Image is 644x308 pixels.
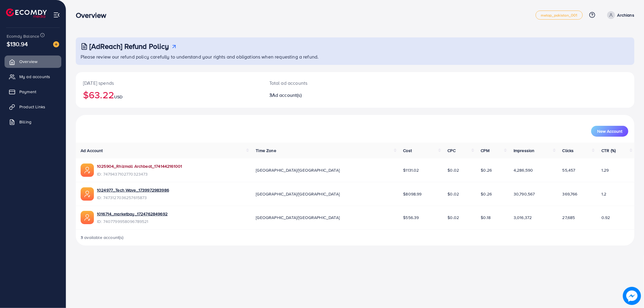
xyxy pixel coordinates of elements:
[601,214,610,221] span: 0.92
[481,214,491,221] span: $0.18
[562,148,574,154] span: Clicks
[448,214,459,221] span: $0.02
[481,167,492,173] span: $0.26
[514,191,535,197] span: 30,790,567
[514,167,533,173] span: 4,286,590
[97,171,182,177] span: ID: 7479437102770323473
[89,42,169,51] h3: [AdReach] Refund Policy
[5,86,61,98] a: Payment
[541,13,578,17] span: metap_pakistan_001
[481,191,492,197] span: $0.26
[5,71,61,83] a: My ad accounts
[97,211,168,217] a: 1016714_marketbay_1724762849692
[97,218,168,224] span: ID: 7407799958096789521
[536,11,583,20] a: metap_pakistan_001
[7,40,28,48] span: $130.94
[269,92,395,98] h2: 3
[76,11,111,20] h3: Overview
[403,214,419,221] span: $556.39
[256,148,276,154] span: Time Zone
[81,187,94,201] img: ic-ads-acc.e4c84228.svg
[5,116,61,128] a: Billing
[605,11,634,19] a: Archians
[53,11,60,18] img: menu
[403,148,412,154] span: Cost
[19,119,31,125] span: Billing
[81,211,94,224] img: ic-ads-acc.e4c84228.svg
[623,287,641,305] img: image
[481,148,489,154] span: CPM
[617,11,634,19] p: Archians
[256,167,340,173] span: [GEOGRAPHIC_DATA]/[GEOGRAPHIC_DATA]
[19,104,45,110] span: Product Links
[81,148,103,154] span: Ad Account
[448,148,456,154] span: CPC
[83,79,255,87] p: [DATE] spends
[601,191,606,197] span: 1.2
[514,214,532,221] span: 3,016,372
[256,191,340,197] span: [GEOGRAPHIC_DATA]/[GEOGRAPHIC_DATA]
[7,33,39,39] span: Ecomdy Balance
[97,163,182,169] a: 1025904_Rhizmall Archbeat_1741442161001
[601,167,609,173] span: 1.29
[81,234,124,240] span: 3 available account(s)
[514,148,535,154] span: Impression
[256,214,340,221] span: [GEOGRAPHIC_DATA]/[GEOGRAPHIC_DATA]
[448,167,459,173] span: $0.02
[19,89,36,95] span: Payment
[269,79,395,87] p: Total ad accounts
[272,92,302,98] span: Ad account(s)
[5,101,61,113] a: Product Links
[601,148,616,154] span: CTR (%)
[6,8,47,18] img: logo
[97,187,169,193] a: 1024977_Tech Wave_1739972983986
[53,41,59,47] img: image
[19,59,37,65] span: Overview
[562,191,578,197] span: 369,766
[97,195,169,201] span: ID: 7473127036257615873
[114,94,123,100] span: USD
[83,89,255,100] h2: $63.22
[591,126,628,137] button: New Account
[597,129,622,133] span: New Account
[81,53,631,60] p: Please review our refund policy carefully to understand your rights and obligations when requesti...
[562,167,575,173] span: 55,457
[403,191,422,197] span: $8098.99
[81,164,94,177] img: ic-ads-acc.e4c84228.svg
[19,74,50,80] span: My ad accounts
[562,214,575,221] span: 27,685
[5,56,61,68] a: Overview
[403,167,419,173] span: $1131.02
[448,191,459,197] span: $0.02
